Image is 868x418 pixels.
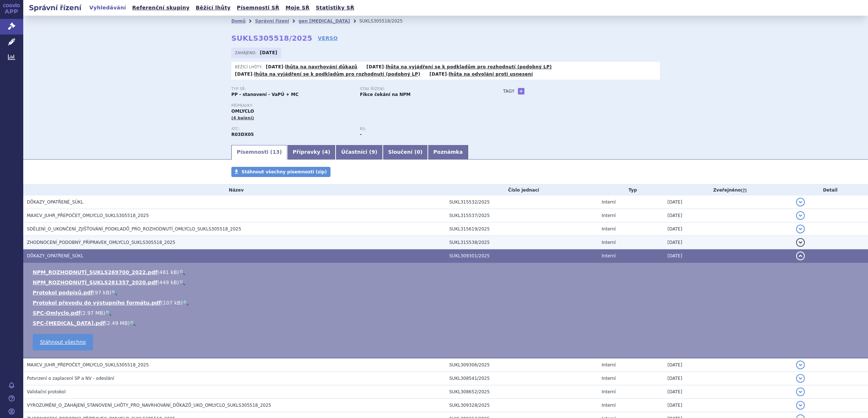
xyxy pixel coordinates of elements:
button: detail [796,387,805,396]
a: lhůta na navrhování důkazů [285,64,357,69]
a: Poznámka [428,145,468,160]
span: DŮKAZY_OPATŘENÉ_SÚKL [27,253,83,258]
td: SUKL308541/2025 [446,371,598,385]
h2: Správní řízení [23,3,87,13]
a: 🔍 [183,300,189,306]
td: [DATE] [664,196,792,209]
a: VERSO [318,35,338,42]
a: SPC-[MEDICAL_DATA].pdf [33,320,105,326]
span: 2.97 MB [82,310,103,316]
span: 107 kB [163,300,181,306]
span: 2.49 MB [107,320,128,326]
th: Detail [792,185,868,196]
span: 4 [324,149,328,155]
strong: [DATE] [260,50,277,55]
strong: [DATE] [266,64,283,69]
a: gen [MEDICAL_DATA] [299,19,350,24]
td: SUKL315532/2025 [446,196,598,209]
a: Sloučení (0) [383,145,428,160]
a: Domů [231,19,246,24]
strong: [DATE] [430,72,447,77]
p: ATC: [231,127,353,131]
li: SUKLS305518/2025 [360,16,412,27]
td: [DATE] [664,358,792,372]
span: 481 kB [159,269,177,275]
li: ( ) [33,269,861,276]
span: 97 kB [95,290,109,296]
p: - [235,71,420,77]
a: lhůta na vyjádření se k podkladům pro rozhodnutí (podobný LP) [386,64,552,69]
a: Moje SŘ [283,3,312,13]
strong: [DATE] [235,72,252,77]
a: Statistiky SŘ [313,3,356,13]
span: Interní [602,389,616,394]
a: NPM_ROZHODNUTÍ_SUKLS281357_2020.pdf [33,280,157,285]
li: ( ) [33,289,861,296]
td: SUKL315537/2025 [446,209,598,222]
span: Interní [602,362,616,367]
strong: PP - stanovení - VaPÚ + MC [231,92,299,97]
span: Interní [602,403,616,408]
button: detail [796,361,805,369]
button: detail [796,252,805,260]
a: Stáhnout všechny písemnosti (zip) [231,167,330,177]
td: SUKL309328/2025 [446,398,598,412]
span: Interní [602,226,616,232]
strong: - [360,132,362,137]
span: MAXCV_JUHR_PŘEPOČET_OMLYCLO_SUKLS305518_2025 [27,362,149,367]
a: 🔍 [179,280,185,285]
span: MAXCV_JUHR_PŘEPOČET_OMLYCLO_SUKLS305518_2025 [27,213,149,218]
span: Interní [602,376,616,381]
a: Protokol podpisů.pdf [33,290,93,296]
span: ZHODNOCENÍ_PODOBNÝ_PŘÍPRAVEK_OMLYCLO_SUKLS305518_2025 [27,240,175,245]
a: NPM_ROZHODNUTÍ_SUKLS269700_2022.pdf [33,269,157,275]
td: [DATE] [664,249,792,262]
span: 0 [417,149,420,155]
li: ( ) [33,319,861,327]
span: 9 [372,149,375,155]
th: Typ [598,185,664,196]
td: [DATE] [664,222,792,236]
td: [DATE] [664,236,792,249]
p: Stav řízení: [360,87,481,91]
a: 🔍 [111,290,117,296]
p: Přípravky: [231,104,488,108]
th: Číslo jednací [446,185,598,196]
li: ( ) [33,309,861,317]
button: detail [796,225,805,233]
th: Název [23,185,446,196]
span: Zahájeno: [235,50,258,56]
a: 🔍 [105,310,111,316]
span: Potvrzení o zaplacení SP a NV - odeslání [27,376,114,381]
span: (4 balení) [231,116,254,120]
span: Interní [602,213,616,218]
span: OMLYCLO [231,109,254,114]
abbr: (?) [741,188,747,193]
a: Přípravky (4) [287,145,336,160]
td: SUKL308652/2025 [446,385,598,398]
span: Běžící lhůty: [235,64,264,70]
a: SPC-Omlyclo.pdf [33,310,80,316]
strong: OMALIZUMAB [231,132,254,137]
a: Protokol převodu do výstupního formátu.pdf [33,300,161,306]
td: SUKL315538/2025 [446,236,598,249]
button: detail [796,401,805,410]
span: 449 kB [159,280,177,285]
h3: Tagy [503,87,515,96]
a: Účastníci (9) [336,145,382,160]
a: Běžící lhůty [194,3,233,13]
td: [DATE] [664,209,792,222]
a: Písemnosti (13) [231,145,287,160]
td: SUKL309301/2025 [446,249,598,262]
a: 🔍 [130,320,136,326]
a: + [518,88,524,95]
p: - [430,71,533,77]
a: lhůta na odvolání proti usnesení [449,72,533,77]
li: ( ) [33,279,861,286]
button: detail [796,198,805,206]
a: Písemnosti SŘ [235,3,281,13]
button: detail [796,211,805,220]
li: ( ) [33,299,861,306]
span: DŮKAZY_OPATŘENÉ_SÚKL [27,200,83,205]
th: Zveřejněno [664,185,792,196]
